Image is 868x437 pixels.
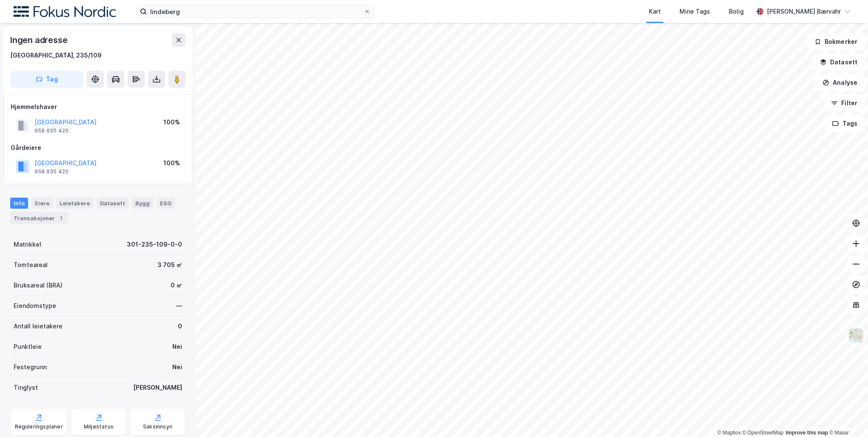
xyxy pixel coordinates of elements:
[157,260,182,270] div: 3 705 ㎡
[729,6,744,17] div: Bolig
[14,239,41,250] div: Matrikkel
[14,301,56,311] div: Eiendomstype
[10,198,28,209] div: Info
[172,362,182,372] div: Nei
[147,5,364,18] input: Søk på adresse, matrikkel, gårdeiere, leietakere eller personer
[97,198,128,209] div: Datasett
[14,280,63,290] div: Bruksareal (BRA)
[14,321,63,331] div: Antall leietakere
[127,239,182,250] div: 301-235-109-0-0
[10,50,102,60] div: [GEOGRAPHIC_DATA], 235/109
[848,328,864,344] img: Z
[813,54,865,71] button: Datasett
[163,158,180,168] div: 100%
[14,6,116,17] img: fokus-nordic-logo.8a93422641609758e4ac.png
[717,430,741,436] a: Mapbox
[742,430,784,436] a: OpenStreetMap
[171,280,182,290] div: 0 ㎡
[815,74,865,91] button: Analyse
[824,95,865,112] button: Filter
[11,143,185,153] div: Gårdeiere
[680,6,710,17] div: Mine Tags
[172,342,182,352] div: Nei
[14,260,48,270] div: Tomteareal
[57,214,65,222] div: 1
[786,430,828,436] a: Improve this map
[157,198,175,209] div: ESG
[14,362,47,372] div: Festegrunn
[825,396,868,437] div: Kontrollprogram for chat
[84,423,114,430] div: Miljøstatus
[14,342,42,352] div: Punktleie
[31,198,53,209] div: Eiere
[132,198,153,209] div: Bygg
[825,396,868,437] iframe: Chat Widget
[14,382,38,393] div: Tinglyst
[767,6,841,17] div: [PERSON_NAME] Bærvahr
[56,198,93,209] div: Leietakere
[10,33,69,47] div: Ingen adresse
[649,6,661,17] div: Kart
[825,115,865,132] button: Tags
[34,127,69,134] div: 958 935 420
[176,301,182,311] div: —
[178,321,182,331] div: 0
[15,423,63,430] div: Reguleringsplaner
[163,117,180,127] div: 100%
[11,102,185,112] div: Hjemmelshaver
[133,382,182,393] div: [PERSON_NAME]
[807,33,865,50] button: Bokmerker
[34,168,69,175] div: 958 935 420
[143,423,172,430] div: Saksinnsyn
[10,212,69,224] div: Transaksjoner
[10,71,83,88] button: Tag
